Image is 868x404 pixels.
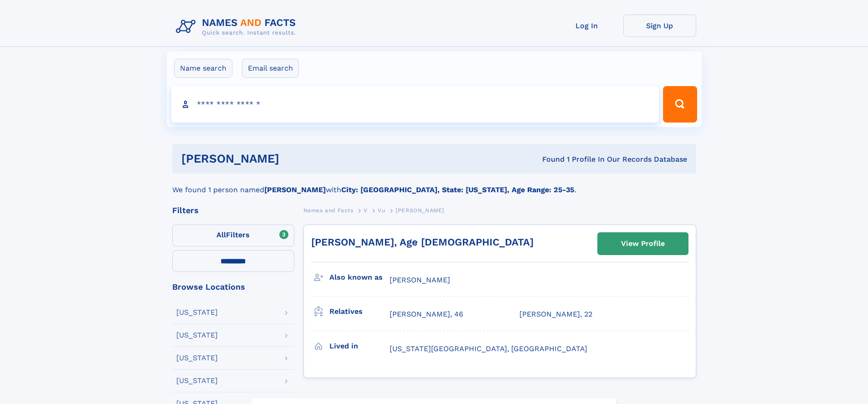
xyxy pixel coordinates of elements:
[390,276,450,284] span: [PERSON_NAME]
[181,153,411,164] h1: [PERSON_NAME]
[176,354,218,362] div: [US_STATE]
[172,206,294,215] div: Filters
[411,154,687,164] div: Found 1 Profile In Our Records Database
[623,15,696,37] a: Sign Up
[621,233,665,254] div: View Profile
[663,86,697,123] button: Search Button
[172,283,294,291] div: Browse Locations
[364,207,368,214] span: V
[176,377,218,384] div: [US_STATE]
[329,338,390,354] h3: Lived in
[378,207,385,214] span: Vu
[364,205,368,216] a: V
[519,309,592,319] a: [PERSON_NAME], 22
[341,185,574,194] b: City: [GEOGRAPHIC_DATA], State: [US_STATE], Age Range: 25-35
[174,59,232,78] label: Name search
[176,332,218,339] div: [US_STATE]
[329,304,390,319] h3: Relatives
[172,15,303,39] img: Logo Names and Facts
[216,230,226,239] span: All
[172,174,696,195] div: We found 1 person named with .
[378,205,385,216] a: Vu
[390,344,587,353] span: [US_STATE][GEOGRAPHIC_DATA], [GEOGRAPHIC_DATA]
[303,205,354,216] a: Names and Facts
[395,207,444,214] span: [PERSON_NAME]
[390,309,463,319] a: [PERSON_NAME], 46
[550,15,623,37] a: Log In
[172,225,294,246] label: Filters
[264,185,326,194] b: [PERSON_NAME]
[171,86,659,123] input: search input
[329,270,390,285] h3: Also known as
[176,309,218,316] div: [US_STATE]
[311,236,534,248] a: [PERSON_NAME], Age [DEMOGRAPHIC_DATA]
[242,59,299,78] label: Email search
[598,233,688,255] a: View Profile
